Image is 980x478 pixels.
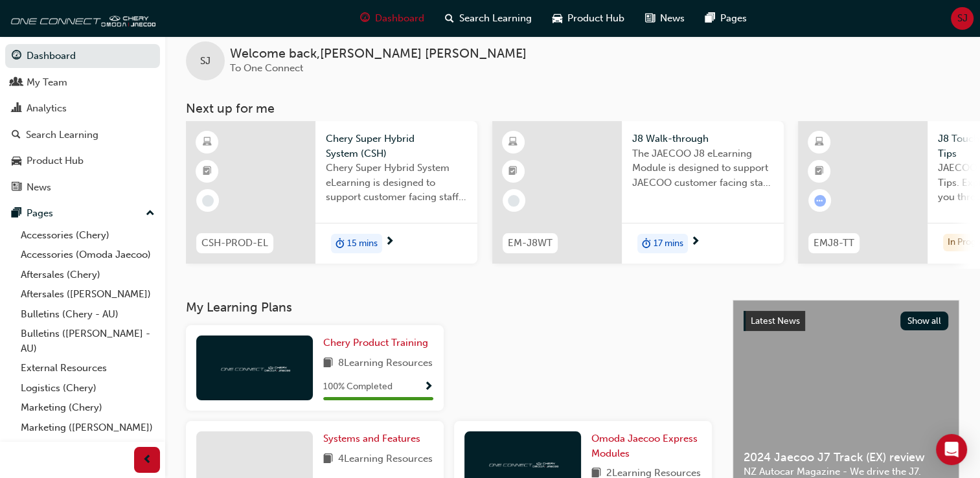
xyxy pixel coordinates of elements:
[186,300,712,315] h3: My Learning Plans
[508,195,519,207] span: learningRecordVerb_NONE-icon
[632,131,773,146] span: J8 Walk-through
[508,134,518,151] span: learningResourceType_ELEARNING-icon
[323,356,333,372] span: book-icon
[16,245,160,265] a: Accessories (Omoda Jaecoo)
[814,195,826,207] span: learningRecordVerb_ATTEMPT-icon
[230,62,303,74] span: To One Connect
[323,337,428,348] span: Chery Product Training
[27,154,84,168] div: Product Hub
[591,433,698,459] span: Omoda Jaecoo Express Modules
[508,163,518,180] span: booktick-icon
[5,201,160,225] button: Pages
[5,149,160,173] a: Product Hub
[642,235,651,252] span: duration-icon
[542,5,635,32] a: car-iconProduct Hub
[323,451,333,468] span: book-icon
[751,315,800,326] span: Latest News
[203,163,212,180] span: booktick-icon
[5,97,160,120] a: Analytics
[16,418,160,438] a: Marketing ([PERSON_NAME])
[487,457,558,470] img: oneconnect
[567,11,624,26] span: Product Hub
[951,7,974,30] button: SJ
[936,434,967,465] div: Open Intercom Messenger
[350,5,435,32] a: guage-iconDashboard
[27,180,51,195] div: News
[445,10,454,27] span: search-icon
[165,101,980,116] h3: Next up for me
[5,44,160,68] a: Dashboard
[645,10,655,27] span: news-icon
[814,236,854,251] span: EMJ8-TT
[12,103,21,115] span: chart-icon
[5,123,160,147] a: Search Learning
[323,336,433,350] a: Chery Product Training
[815,134,824,151] span: learningResourceType_ELEARNING-icon
[553,10,562,27] span: car-icon
[12,130,21,141] span: search-icon
[424,381,433,393] span: Show Progress
[219,361,290,374] img: oneconnect
[16,437,160,457] a: All Pages
[16,358,160,378] a: External Resources
[142,452,152,468] span: prev-icon
[635,5,695,32] a: news-iconNews
[16,284,160,304] a: Aftersales ([PERSON_NAME])
[360,10,370,27] span: guage-icon
[424,379,433,395] button: Show Progress
[744,311,948,332] a: Latest NewsShow all
[375,11,424,26] span: Dashboard
[12,51,21,62] span: guage-icon
[16,378,160,398] a: Logistics (Chery)
[690,236,700,248] span: next-icon
[705,10,715,27] span: pages-icon
[323,433,420,444] span: Systems and Features
[591,431,701,461] a: Omoda Jaecoo Express Modules
[186,121,477,264] a: CSH-PROD-ELChery Super Hybrid System (CSH)Chery Super Hybrid System eLearning is designed to supp...
[12,77,21,89] span: people-icon
[16,265,160,285] a: Aftersales (Chery)
[5,71,160,95] a: My Team
[347,236,378,251] span: 15 mins
[16,324,160,358] a: Bulletins ([PERSON_NAME] - AU)
[5,176,160,199] a: News
[6,5,155,31] img: oneconnect
[201,236,268,251] span: CSH-PROD-EL
[326,161,467,205] span: Chery Super Hybrid System eLearning is designed to support customer facing staff with the underst...
[632,146,773,190] span: The JAECOO J8 eLearning Module is designed to support JAECOO customer facing staff with the produ...
[744,450,948,465] span: 2024 Jaecoo J7 Track (EX) review
[16,398,160,418] a: Marketing (Chery)
[815,163,824,180] span: booktick-icon
[16,304,160,324] a: Bulletins (Chery - AU)
[957,11,968,26] span: SJ
[720,11,747,26] span: Pages
[660,11,685,26] span: News
[12,208,21,220] span: pages-icon
[338,356,433,372] span: 8 Learning Resources
[146,205,155,222] span: up-icon
[338,451,433,468] span: 4 Learning Resources
[27,75,67,90] div: My Team
[385,236,394,248] span: next-icon
[654,236,683,251] span: 17 mins
[12,155,21,167] span: car-icon
[326,131,467,161] span: Chery Super Hybrid System (CSH)
[459,11,532,26] span: Search Learning
[5,41,160,201] button: DashboardMy TeamAnalyticsSearch LearningProduct HubNews
[230,47,527,62] span: Welcome back , [PERSON_NAME] [PERSON_NAME]
[492,121,784,264] a: EM-J8WTJ8 Walk-throughThe JAECOO J8 eLearning Module is designed to support JAECOO customer facin...
[508,236,553,251] span: EM-J8WT
[27,101,67,116] div: Analytics
[200,54,211,69] span: SJ
[16,225,160,245] a: Accessories (Chery)
[12,182,21,194] span: news-icon
[435,5,542,32] a: search-iconSearch Learning
[336,235,345,252] span: duration-icon
[27,206,53,221] div: Pages
[900,312,949,330] button: Show all
[323,380,393,394] span: 100 % Completed
[202,195,214,207] span: learningRecordVerb_NONE-icon
[695,5,757,32] a: pages-iconPages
